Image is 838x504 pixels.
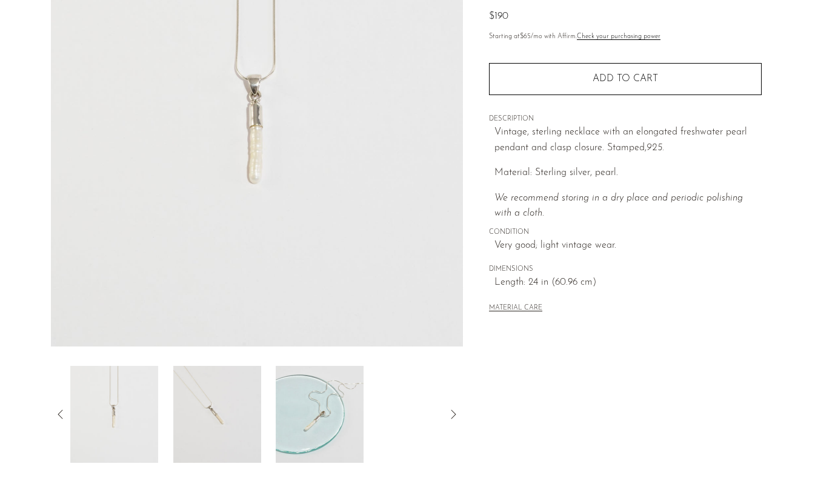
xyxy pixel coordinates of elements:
p: Material: Sterling silver, pearl. [494,165,762,181]
em: 925. [647,143,664,153]
button: Add to cart [489,63,762,94]
span: Add to cart [593,74,658,84]
p: Vintage, sterling necklace with an elongated freshwater pearl pendant and clasp closure. Stamped, [494,125,762,156]
span: DIMENSIONS [489,264,762,275]
span: DESCRIPTION [489,114,762,125]
a: Check your purchasing power - Learn more about Affirm Financing (opens in modal) [577,33,660,40]
p: Starting at /mo with Affirm. [489,31,762,42]
img: Freshwater Pearl Pendant Necklace [276,366,364,463]
i: We recommend storing in a dry place and periodic polishing with a cloth. [494,193,743,219]
button: MATERIAL CARE [489,304,542,313]
span: $65 [520,33,531,40]
span: Length: 24 in (60.96 cm) [494,275,762,291]
span: Very good; light vintage wear. [494,238,762,254]
span: $190 [489,12,508,21]
img: Freshwater Pearl Pendant Necklace [71,366,159,463]
img: Freshwater Pearl Pendant Necklace [173,366,261,463]
span: CONDITION [489,227,762,238]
